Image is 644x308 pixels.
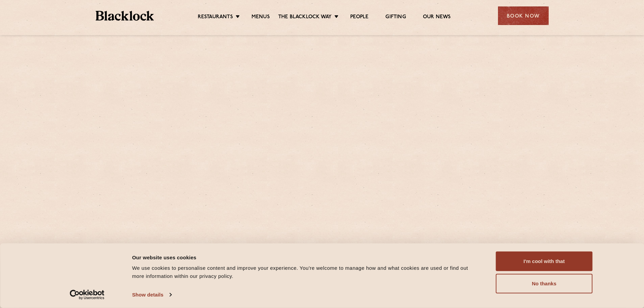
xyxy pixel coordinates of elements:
[496,274,593,293] button: No thanks
[198,14,233,21] a: Restaurants
[132,253,481,261] div: Our website uses cookies
[57,290,117,300] a: Usercentrics Cookiebot - opens in a new window
[278,14,332,21] a: The Blacklock Way
[132,264,481,280] div: We use cookies to personalise content and improve your experience. You're welcome to manage how a...
[350,14,368,21] a: People
[96,11,154,21] img: BL_Textured_Logo-footer-cropped.svg
[385,14,406,21] a: Gifting
[423,14,451,21] a: Our News
[498,6,549,25] div: Book Now
[132,290,171,300] a: Show details
[496,252,593,271] button: I'm cool with that
[252,14,270,21] a: Menus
